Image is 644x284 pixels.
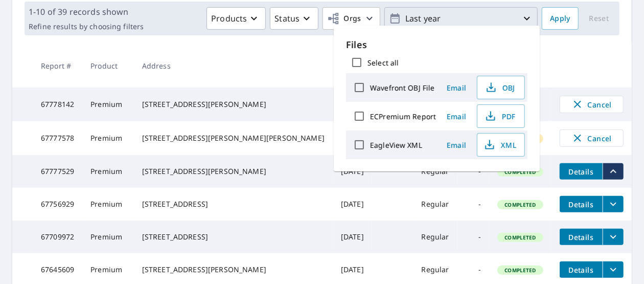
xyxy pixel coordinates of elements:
[566,167,596,177] span: Details
[370,140,422,150] label: EagleView XML
[274,12,300,25] p: Status
[82,155,134,188] td: Premium
[142,232,325,242] div: [STREET_ADDRESS]
[560,196,603,212] button: detailsBtn-67756929
[327,12,361,25] span: Orgs
[142,133,325,143] div: [STREET_ADDRESS][PERSON_NAME][PERSON_NAME]
[333,88,372,121] td: [DATE]
[346,38,527,52] p: Files
[560,129,624,147] button: Cancel
[566,232,596,242] span: Details
[323,7,380,30] button: Orgs
[560,261,603,278] button: detailsBtn-67645609
[603,196,624,212] button: filesDropdownBtn-67756929
[484,110,516,122] span: PDF
[458,155,490,188] td: -
[206,7,266,30] button: Products
[82,121,134,155] td: Premium
[603,229,624,245] button: filesDropdownBtn-67709972
[570,98,613,111] span: Cancel
[484,81,516,94] span: OBJ
[29,22,144,31] p: Refine results by choosing filters
[444,140,469,150] span: Email
[444,112,469,121] span: Email
[134,43,333,88] th: Address
[477,76,525,99] button: OBJ
[33,155,82,188] td: 67777529
[333,188,372,221] td: [DATE]
[440,80,473,96] button: Email
[82,221,134,253] td: Premium
[33,88,82,121] td: 67778142
[440,137,473,153] button: Email
[498,234,542,241] span: Completed
[142,265,325,275] div: [STREET_ADDRESS][PERSON_NAME]
[458,188,490,221] td: -
[477,104,525,128] button: PDF
[413,188,458,221] td: Regular
[384,7,538,30] button: Last year
[560,96,624,113] button: Cancel
[367,58,399,68] label: Select all
[560,229,603,245] button: detailsBtn-67709972
[142,99,325,110] div: [STREET_ADDRESS][PERSON_NAME]
[142,166,325,177] div: [STREET_ADDRESS][PERSON_NAME]
[477,133,525,157] button: XML
[33,188,82,221] td: 67756929
[211,12,247,25] p: Products
[498,267,542,274] span: Completed
[603,261,624,278] button: filesDropdownBtn-67645609
[440,108,473,124] button: Email
[82,88,134,121] td: Premium
[333,121,372,155] td: [DATE]
[484,139,516,151] span: XML
[333,155,372,188] td: [DATE]
[29,6,144,18] p: 1-10 of 39 records shown
[560,163,603,180] button: detailsBtn-67777529
[82,188,134,221] td: Premium
[401,10,521,28] p: Last year
[82,43,134,88] th: Product
[458,221,490,253] td: -
[542,7,579,30] button: Apply
[444,83,469,93] span: Email
[566,265,596,275] span: Details
[370,83,434,93] label: Wavefront OBJ File
[570,132,613,144] span: Cancel
[550,12,570,25] span: Apply
[270,7,318,30] button: Status
[566,200,596,209] span: Details
[33,43,82,88] th: Report #
[142,199,325,209] div: [STREET_ADDRESS]
[603,163,624,180] button: filesDropdownBtn-67777529
[370,112,436,121] label: ECPremium Report
[33,221,82,253] td: 67709972
[333,221,372,253] td: [DATE]
[413,155,458,188] td: Regular
[333,43,372,88] th: Date
[33,121,82,155] td: 67777578
[498,168,542,176] span: Completed
[413,221,458,253] td: Regular
[498,201,542,208] span: Completed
